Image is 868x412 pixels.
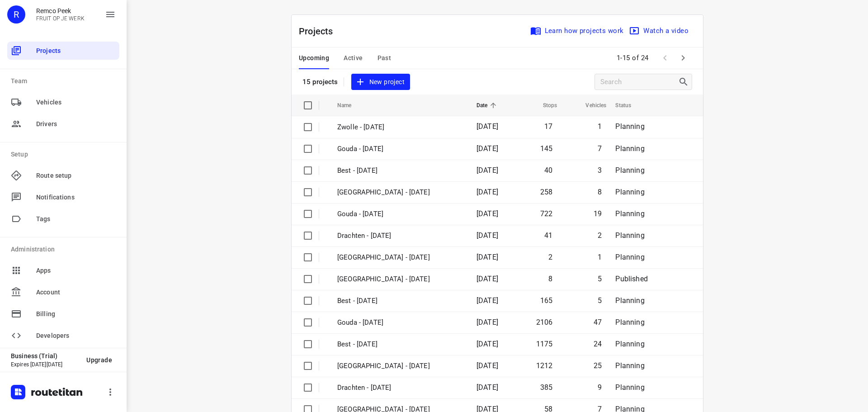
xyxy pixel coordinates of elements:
p: Team [11,76,119,86]
span: [DATE] [476,122,498,131]
span: 385 [540,383,553,392]
span: 2 [548,253,552,261]
span: Billing [36,309,116,319]
span: 258 [540,188,553,196]
p: Expires [DATE][DATE] [11,361,79,368]
p: Best - Thursday [337,296,463,306]
div: Billing [7,305,119,323]
span: Planning [615,383,644,392]
p: Best - Wednesday [337,339,463,350]
span: Planning [615,188,644,196]
span: Name [337,100,363,111]
span: 47 [594,318,602,327]
span: 1-15 of 24 [613,48,652,68]
span: [DATE] [476,296,498,305]
span: 19 [594,209,602,218]
span: [DATE] [476,144,498,153]
span: 17 [544,122,552,131]
span: 41 [544,231,552,240]
span: Published [615,275,648,283]
p: 15 projects [302,78,338,86]
span: Previous Page [656,49,674,67]
div: R [7,5,25,24]
span: Stops [531,100,557,111]
p: Drachten - Thursday [337,231,463,241]
span: Planning [615,231,644,240]
p: [GEOGRAPHIC_DATA] - [DATE] [337,187,463,198]
p: Gouda - [DATE] [337,144,463,154]
span: 722 [540,209,553,218]
span: [DATE] [476,383,498,392]
span: Upgrade [86,356,112,364]
p: Gouda - Wednesday [337,317,463,328]
p: Antwerpen - Thursday [337,252,463,263]
p: Best - [DATE] [337,166,463,176]
span: Active [344,52,363,64]
p: Administration [11,245,119,254]
span: Past [377,52,392,64]
span: Developers [36,331,116,341]
span: 9 [598,383,602,392]
div: Route setup [7,166,119,185]
span: Upcoming [299,52,329,64]
span: Vehicles [36,98,116,107]
span: Vehicles [574,100,606,111]
span: Planning [615,166,644,175]
span: 8 [548,275,552,283]
span: [DATE] [476,340,498,348]
p: Gouda - Thursday [337,209,463,219]
span: 1175 [536,340,553,348]
p: Drachten - Wednesday [337,383,463,393]
span: 40 [544,166,552,175]
button: Upgrade [79,352,119,368]
span: Apps [36,266,116,275]
span: Route setup [36,171,116,180]
span: Planning [615,253,644,261]
span: Account [36,288,116,297]
span: Drivers [36,119,116,129]
span: Notifications [36,193,116,202]
span: [DATE] [476,361,498,370]
div: Apps [7,261,119,279]
span: Date [476,100,500,111]
span: [DATE] [476,318,498,327]
p: Remco Peek [36,7,85,14]
span: 25 [594,361,602,370]
div: Developers [7,327,119,345]
span: [DATE] [476,231,498,240]
span: 1 [598,122,602,131]
span: Planning [615,318,644,327]
span: Planning [615,209,644,218]
span: Next Page [674,49,692,67]
input: Search projects [600,75,678,89]
span: 8 [598,188,602,196]
span: Planning [615,144,644,153]
p: Zwolle - Wednesday [337,361,463,371]
p: Business (Trial) [11,352,79,360]
span: [DATE] [476,188,498,196]
span: 24 [594,340,602,348]
span: New project [357,76,405,88]
span: Projects [36,46,116,56]
div: Account [7,283,119,301]
div: Drivers [7,115,119,133]
span: 3 [598,166,602,175]
p: Gemeente Rotterdam - Thursday [337,274,463,284]
span: 2106 [536,318,553,327]
div: Search [678,76,692,87]
div: Vehicles [7,93,119,111]
span: Status [615,100,643,111]
p: Zwolle - [DATE] [337,122,463,133]
span: 145 [540,144,553,153]
span: Planning [615,122,644,131]
span: Planning [615,340,644,348]
div: Notifications [7,188,119,206]
p: Projects [299,24,340,38]
span: [DATE] [476,209,498,218]
span: Planning [615,361,644,370]
span: 5 [598,296,602,305]
div: Projects [7,42,119,60]
span: 1212 [536,361,553,370]
span: Planning [615,296,644,305]
span: 5 [598,275,602,283]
